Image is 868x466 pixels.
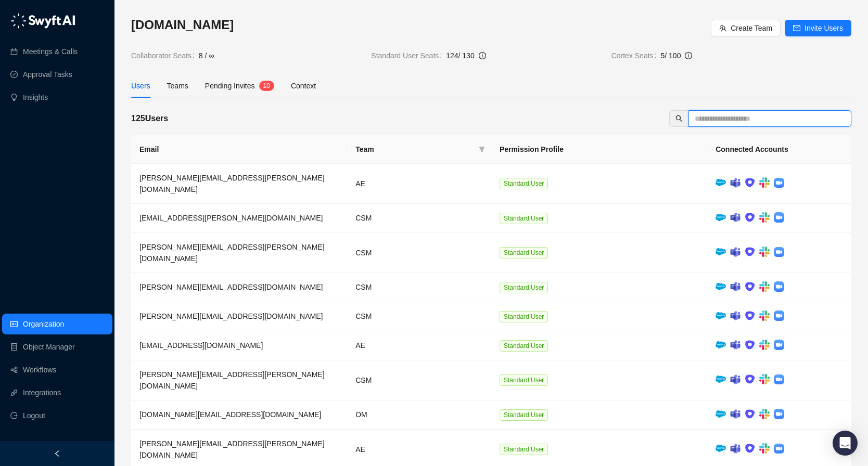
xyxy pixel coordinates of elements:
button: Invite Users [785,20,851,36]
img: salesforce-ChMvK6Xa.png [716,248,726,255]
span: [PERSON_NAME][EMAIL_ADDRESS][PERSON_NAME][DOMAIN_NAME] [139,174,325,193]
span: Standard User [500,444,548,455]
td: CSM [347,302,491,331]
span: Logout [23,405,45,426]
span: Create Team [731,22,772,34]
td: CSM [347,233,491,273]
span: 0 [266,82,270,89]
span: mail [793,24,800,32]
span: [DOMAIN_NAME][EMAIL_ADDRESS][DOMAIN_NAME] [139,410,321,419]
sup: 10 [259,81,274,91]
span: left [54,450,61,457]
span: info-circle [479,52,486,59]
span: [PERSON_NAME][EMAIL_ADDRESS][PERSON_NAME][DOMAIN_NAME] [139,370,325,390]
span: Standard User [500,374,548,386]
span: 124 / 130 [446,51,475,60]
img: ix+ea6nV3o2uKgAAAABJRU5ErkJggg== [745,340,755,350]
img: slack-Cn3INd-T.png [759,340,770,350]
img: microsoft-teams-BZ5xE2bQ.png [730,444,741,454]
span: Standard User [500,178,548,189]
td: CSM [347,273,491,302]
img: salesforce-ChMvK6Xa.png [716,376,726,383]
span: info-circle [685,52,692,59]
img: slack-Cn3INd-T.png [759,177,770,188]
img: zoom-DkfWWZB2.png [774,212,784,223]
h5: 125 Users [131,112,168,125]
th: Email [131,135,347,164]
img: microsoft-teams-BZ5xE2bQ.png [730,374,741,384]
td: CSM [347,204,491,233]
img: salesforce-ChMvK6Xa.png [716,283,726,290]
button: Create Team [711,20,781,36]
img: microsoft-teams-BZ5xE2bQ.png [730,247,741,257]
img: zoom-DkfWWZB2.png [774,281,784,292]
img: ix+ea6nV3o2uKgAAAABJRU5ErkJggg== [745,374,755,384]
td: AE [347,331,491,360]
span: [PERSON_NAME][EMAIL_ADDRESS][DOMAIN_NAME] [139,283,323,291]
img: zoom-DkfWWZB2.png [774,340,784,350]
img: microsoft-teams-BZ5xE2bQ.png [730,340,741,350]
span: team [719,24,726,32]
img: salesforce-ChMvK6Xa.png [716,179,726,186]
span: Team [355,144,475,155]
img: ix+ea6nV3o2uKgAAAABJRU5ErkJggg== [745,212,755,223]
img: salesforce-ChMvK6Xa.png [716,341,726,348]
img: slack-Cn3INd-T.png [759,443,770,454]
span: Cortex Seats [611,50,661,61]
a: Meetings & Calls [23,41,78,62]
span: filter [477,141,487,157]
h3: [DOMAIN_NAME] [131,17,711,33]
td: AE [347,164,491,204]
a: Object Manager [23,336,75,357]
img: ix+ea6nV3o2uKgAAAABJRU5ErkJggg== [745,443,755,454]
span: [PERSON_NAME][EMAIL_ADDRESS][PERSON_NAME][DOMAIN_NAME] [139,243,325,263]
span: 8 / ∞ [199,50,214,61]
img: ix+ea6nV3o2uKgAAAABJRU5ErkJggg== [745,177,755,188]
div: Context [291,80,316,92]
img: slack-Cn3INd-T.png [759,247,770,257]
span: 1 [263,82,267,89]
img: slack-Cn3INd-T.png [759,212,770,223]
img: salesforce-ChMvK6Xa.png [716,445,726,452]
img: salesforce-ChMvK6Xa.png [716,312,726,319]
span: Standard User [500,213,548,224]
span: Pending Invites [205,82,255,90]
span: Collaborator Seats [131,50,199,61]
span: Standard User [500,247,548,258]
img: microsoft-teams-BZ5xE2bQ.png [730,282,741,292]
img: ix+ea6nV3o2uKgAAAABJRU5ErkJggg== [745,310,755,321]
img: microsoft-teams-BZ5xE2bQ.png [730,409,741,419]
img: salesforce-ChMvK6Xa.png [716,214,726,221]
img: slack-Cn3INd-T.png [759,281,770,292]
span: Standard User [500,282,548,293]
img: slack-Cn3INd-T.png [759,310,770,321]
img: slack-Cn3INd-T.png [759,374,770,384]
span: Standard User [500,311,548,322]
img: salesforce-ChMvK6Xa.png [716,410,726,418]
span: [EMAIL_ADDRESS][DOMAIN_NAME] [139,341,263,349]
span: [EMAIL_ADDRESS][PERSON_NAME][DOMAIN_NAME] [139,214,323,222]
div: Teams [167,80,188,92]
span: Standard User [500,340,548,352]
a: Workflows [23,359,56,380]
a: Organization [23,314,64,334]
span: Standard User [500,409,548,421]
img: ix+ea6nV3o2uKgAAAABJRU5ErkJggg== [745,409,755,419]
a: Approval Tasks [23,64,72,85]
img: zoom-DkfWWZB2.png [774,444,784,454]
td: CSM [347,360,491,400]
th: Permission Profile [491,135,707,164]
td: OM [347,400,491,430]
a: Integrations [23,382,61,403]
span: Invite Users [805,22,843,34]
img: zoom-DkfWWZB2.png [774,178,784,188]
img: zoom-DkfWWZB2.png [774,247,784,257]
span: 5 / 100 [660,51,681,60]
img: ix+ea6nV3o2uKgAAAABJRU5ErkJggg== [745,281,755,292]
span: [PERSON_NAME][EMAIL_ADDRESS][PERSON_NAME][DOMAIN_NAME] [139,439,325,459]
img: microsoft-teams-BZ5xE2bQ.png [730,178,741,188]
img: slack-Cn3INd-T.png [759,409,770,419]
th: Connected Accounts [707,135,851,164]
span: filter [479,146,485,152]
span: logout [10,412,18,419]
